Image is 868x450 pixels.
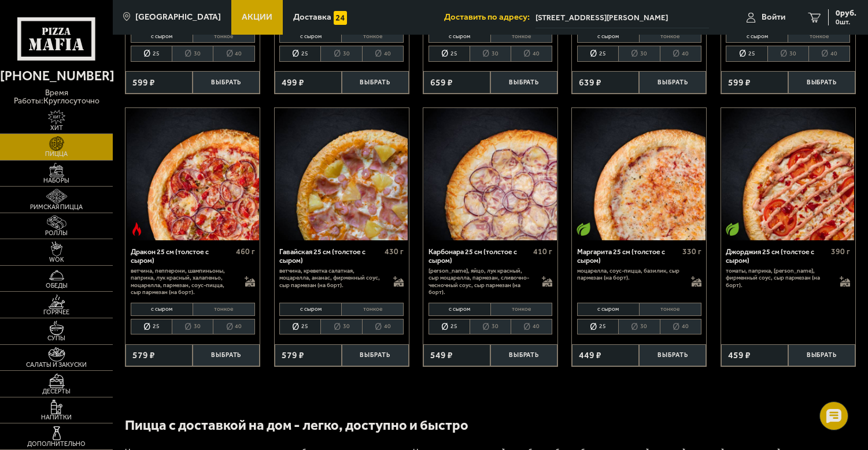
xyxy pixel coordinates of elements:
li: с сыром [577,30,639,43]
a: Вегетарианское блюдоДжорджия 25 см (толстое с сыром) [721,108,855,240]
li: 30 [172,46,213,62]
img: 15daf4d41897b9f0e9f617042186c801.svg [334,11,347,24]
div: Дракон 25 см (толстое с сыром) [131,247,233,265]
li: 25 [577,46,618,62]
span: Войти [762,13,785,21]
li: 25 [429,46,470,62]
img: Маргарита 25 см (толстое с сыром) [573,108,706,240]
li: тонкое [788,30,850,43]
li: 40 [660,319,701,335]
span: 579 ₽ [282,351,304,360]
span: 549 ₽ [430,351,453,360]
span: Россия, Санкт-Петербург, проспект Римского-Корсакова, 51 [535,7,709,28]
li: 25 [577,319,618,335]
span: 639 ₽ [579,78,601,87]
button: Выбрать [490,71,557,93]
p: ветчина, креветка салатная, моцарелла, ананас, фирменный соус, сыр пармезан (на борт). [279,267,384,289]
img: Вегетарианское блюдо [726,222,739,236]
li: 40 [213,46,254,62]
li: 40 [362,319,404,335]
p: [PERSON_NAME], яйцо, лук красный, сыр Моцарелла, пармезан, сливочно-чесночный соус, сыр пармезан ... [429,267,533,296]
div: Маргарита 25 см (толстое с сыром) [577,247,679,265]
li: 25 [131,46,172,62]
li: 25 [429,319,470,335]
li: тонкое [193,30,255,43]
button: Выбрать [639,344,706,366]
span: 599 ₽ [728,78,751,87]
li: с сыром [279,303,341,316]
button: Выбрать [193,71,260,93]
li: с сыром [429,30,490,43]
li: 30 [618,319,659,335]
span: 579 ₽ [132,351,155,360]
li: с сыром [131,303,193,316]
a: Вегетарианское блюдоМаргарита 25 см (толстое с сыром) [572,108,706,240]
li: 40 [511,46,552,62]
li: тонкое [341,30,404,43]
input: Ваш адрес доставки [535,7,709,28]
p: моцарелла, соус-пицца, базилик, сыр пармезан (на борт). [577,267,682,282]
li: 30 [470,46,511,62]
span: Доставить по адресу: [444,13,535,21]
span: 599 ₽ [132,78,155,87]
img: Вегетарианское блюдо [577,222,590,236]
li: с сыром [429,303,490,316]
li: 30 [470,319,511,335]
button: Выбрать [490,344,557,366]
span: Акции [242,13,272,21]
li: с сыром [726,30,788,43]
li: 40 [213,319,254,335]
li: 30 [172,319,213,335]
li: 25 [279,46,320,62]
li: с сыром [131,30,193,43]
li: 30 [320,46,361,62]
div: Джорджия 25 см (толстое с сыром) [726,247,828,265]
span: [GEOGRAPHIC_DATA] [135,13,221,21]
button: Выбрать [342,344,409,366]
span: 459 ₽ [728,351,751,360]
img: Дракон 25 см (толстое с сыром) [127,108,259,240]
li: тонкое [639,303,701,316]
h2: Пицца с доставкой на дом - легко, доступно и быстро [125,415,819,435]
span: Доставка [293,13,331,21]
button: Выбрать [342,71,409,93]
button: Выбрать [193,344,260,366]
li: 30 [320,319,361,335]
li: 40 [808,46,850,62]
li: 40 [660,46,701,62]
span: 499 ₽ [282,78,304,87]
li: тонкое [490,30,553,43]
li: с сыром [577,303,639,316]
button: Выбрать [639,71,706,93]
div: Карбонара 25 см (толстое с сыром) [429,247,531,265]
a: Острое блюдоДракон 25 см (толстое с сыром) [125,108,260,240]
span: 659 ₽ [430,78,453,87]
li: тонкое [639,30,701,43]
span: 390 г [831,247,850,256]
li: тонкое [490,303,553,316]
img: Гавайская 25 см (толстое с сыром) [275,108,408,240]
span: 410 г [533,247,552,256]
span: 0 шт. [836,18,856,25]
span: 460 г [236,247,255,256]
img: Джорджия 25 см (толстое с сыром) [722,108,854,240]
li: тонкое [193,303,255,316]
li: тонкое [341,303,404,316]
li: 40 [362,46,404,62]
li: 40 [511,319,552,335]
li: 30 [618,46,659,62]
li: 30 [767,46,808,62]
p: ветчина, пепперони, шампиньоны, паприка, лук красный, халапеньо, моцарелла, пармезан, соус-пицца,... [131,267,235,296]
span: 449 ₽ [579,351,601,360]
span: 330 г [682,247,701,256]
div: Гавайская 25 см (толстое с сыром) [279,247,382,265]
a: Гавайская 25 см (толстое с сыром) [275,108,409,240]
button: Выбрать [788,71,855,93]
a: Карбонара 25 см (толстое с сыром) [423,108,557,240]
img: Карбонара 25 см (толстое с сыром) [424,108,556,240]
span: 0 руб. [836,9,856,17]
p: томаты, паприка, [PERSON_NAME], фирменный соус, сыр пармезан (на борт). [726,267,830,289]
span: 430 г [385,247,404,256]
img: Острое блюдо [130,222,143,236]
li: 25 [279,319,320,335]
